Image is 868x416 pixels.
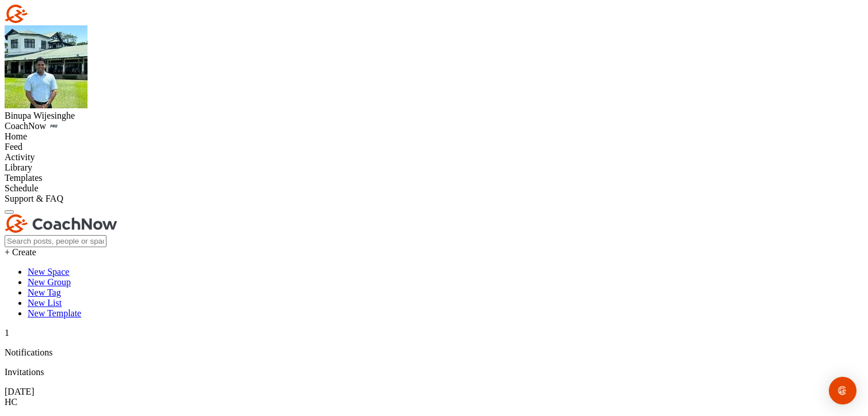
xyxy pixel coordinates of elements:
div: + Create [5,247,863,258]
div: Library [5,162,863,173]
div: Templates [5,173,863,183]
a: New Tag [28,288,61,297]
p: Invitations [5,367,863,377]
div: Feed [5,142,863,152]
div: HC [5,397,863,407]
img: square_06d48b07dac5f676ca16626d81c171bf.jpg [5,25,87,108]
div: Activity [5,152,863,162]
input: Search posts, people or spaces... [5,235,106,247]
div: Schedule [5,183,863,194]
a: New List [28,298,62,308]
div: Open Intercom Messenger [829,377,856,404]
img: CoachNow Pro [48,123,59,129]
label: [DATE] [5,387,35,396]
img: CoachNow [5,214,117,233]
a: New Template [28,308,81,318]
div: CoachNow [5,121,863,131]
div: Binupa Wijesinghe [5,111,863,121]
div: Support & FAQ [5,194,863,204]
p: 1 [5,328,863,338]
p: Notifications [5,347,863,358]
a: New Space [28,267,69,277]
a: New Group [28,277,71,287]
img: CoachNow [5,5,117,23]
div: Home [5,131,863,142]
